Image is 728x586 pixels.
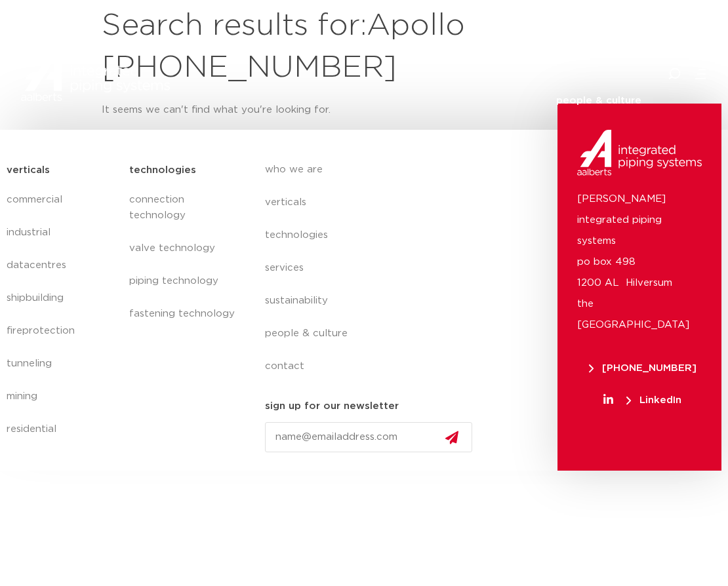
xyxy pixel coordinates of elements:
nav: Menu [129,184,239,330]
a: datacentres [7,249,116,282]
a: who we are [269,21,329,74]
img: send.svg [445,431,458,444]
a: industrial [7,216,116,249]
a: residential [7,413,116,446]
span: LinkedIn [626,395,681,405]
nav: Menu [7,184,116,446]
a: people & culture [265,317,483,350]
a: sustainability [265,284,483,317]
p: [PERSON_NAME] integrated piping systems po box 498 1200 AL Hilversum the [GEOGRAPHIC_DATA] [577,189,702,336]
nav: Menu [265,153,483,383]
nav: Menu [176,21,641,127]
a: services [265,252,483,284]
span: [PHONE_NUMBER] [589,363,697,373]
a: verticals [265,186,483,219]
a: technologies [265,219,483,252]
a: technologies [414,21,481,74]
a: commercial [7,184,116,216]
a: people & culture [556,74,641,127]
a: piping technology [129,265,239,298]
a: [PHONE_NUMBER] [577,363,708,373]
h5: sign up for our newsletter [265,396,399,417]
a: verticals [350,21,393,74]
a: connection technology [129,184,239,232]
a: fastening technology [129,298,239,330]
a: who we are [265,153,483,186]
a: mining [7,380,116,413]
a: fireprotection [7,315,116,347]
a: valve technology [129,232,239,265]
a: shipbuilding [7,282,116,315]
a: LinkedIn [577,395,708,405]
input: name@emailaddress.com [265,422,472,452]
a: services [502,21,544,74]
h5: technologies [129,160,196,181]
a: sustainability [565,21,631,74]
h5: verticals [7,160,50,181]
a: tunneling [7,347,116,380]
a: contact [265,350,483,383]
